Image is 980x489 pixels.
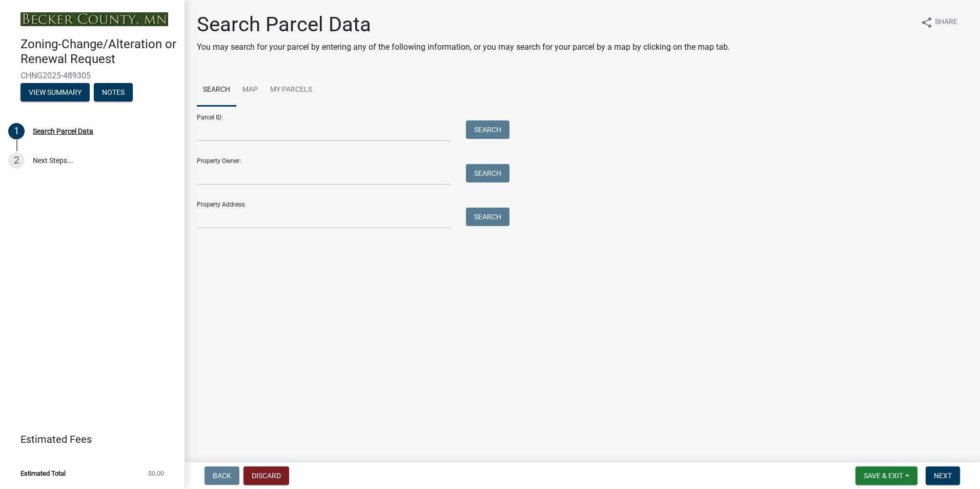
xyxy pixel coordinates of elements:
[21,83,90,101] button: View Summary
[935,16,957,29] span: Share
[21,37,176,67] h4: Zoning-Change/Alteration or Renewal Request
[236,74,264,107] a: Map
[912,12,966,32] button: shareShare
[855,466,917,485] button: Save & Exit
[205,466,239,485] button: Back
[466,164,509,182] button: Search
[264,74,318,107] a: My Parcels
[21,470,66,477] span: Estimated Total
[94,89,133,97] wm-modal-confirm: Notes
[8,152,25,169] div: 2
[8,123,25,139] div: 1
[921,16,933,29] i: share
[466,120,509,139] button: Search
[33,128,93,135] div: Search Parcel Data
[934,472,952,480] span: Next
[926,466,960,485] button: Next
[148,470,164,477] span: $0.00
[864,472,903,480] span: Save & Exit
[21,12,168,26] img: Becker County, Minnesota
[21,71,164,80] span: CHNG2025-489305
[197,41,730,53] p: You may search for your parcel by entering any of the following information, or you may search fo...
[197,74,236,107] a: Search
[197,12,730,37] h1: Search Parcel Data
[21,89,90,97] wm-modal-confirm: Summary
[213,472,231,480] span: Back
[466,208,509,226] button: Search
[94,83,133,101] button: Notes
[8,429,168,450] a: Estimated Fees
[243,466,289,485] button: Discard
